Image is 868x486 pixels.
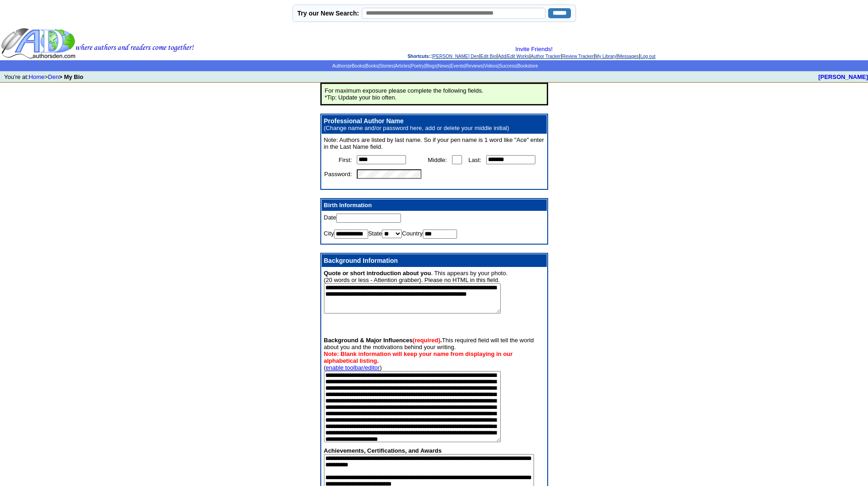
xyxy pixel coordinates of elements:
[324,117,404,125] span: Professional Author Name
[298,10,359,17] label: Try our New Search:
[324,447,442,454] strong: Achievements, Certifications, and Awards
[332,63,348,68] a: Authors
[325,87,483,101] font: For maximum exposure please complete the following fields. *Tip: Update your bio often.
[411,63,424,68] a: Poetry
[407,54,430,59] span: Shortcuts:
[324,125,509,131] font: (Change name and/or password here, add or delete your middle initial)
[395,63,410,68] a: Articles
[618,54,639,59] a: Messages
[324,337,534,444] font: This required field will tell the world about you and the motivations behind your writing. ( )
[324,270,431,277] font: Quote or short introduction about you
[380,63,394,68] a: Stories
[324,350,513,364] b: Note: Blank information will keep your name from displaying in our alphabetical listing.
[818,73,868,80] a: [PERSON_NAME]
[349,63,364,68] a: eBooks
[1,27,194,59] img: header_logo2.gif
[324,202,372,209] b: Birth Information
[468,157,481,163] font: Last:
[324,171,352,178] font: Password:
[595,54,616,59] a: My Library
[428,157,447,163] font: Middle:
[324,214,457,242] font: Date City State Country
[324,257,398,264] b: Background Information
[324,239,333,241] img: shim.gif
[324,270,508,315] font: . This appears by your photo. (20 words or less - Attention grabber). Please no HTML in this field.
[29,73,45,80] a: Home
[562,54,594,59] a: Review Tracker
[531,54,561,59] a: Author Tracker
[59,73,83,80] b: > My Bio
[339,157,352,163] font: First:
[343,184,352,186] img: shim.gif
[484,63,498,68] a: Videos
[466,63,483,68] a: Reviews
[518,63,538,68] a: Bookstore
[425,63,437,68] a: Blogs
[640,54,655,59] a: Log out
[48,73,59,80] a: Den
[481,54,496,59] a: Edit Bio
[438,63,449,68] a: News
[326,364,380,371] a: enable toolbar/editor
[196,46,867,59] div: : | | | | | | |
[413,337,441,344] font: (required)
[499,63,516,68] a: Success
[515,46,553,52] a: Invite Friends!
[324,136,544,150] font: Note: Authors are listed by last name. So if your pen name is 1 word like "Ace" enter in the Last...
[324,337,442,344] strong: Background & Major Influences .
[432,54,479,59] a: [PERSON_NAME] Den
[365,63,378,68] a: Books
[4,73,83,80] font: You're at: >
[451,63,465,68] a: Events
[498,54,529,59] a: Add/Edit Works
